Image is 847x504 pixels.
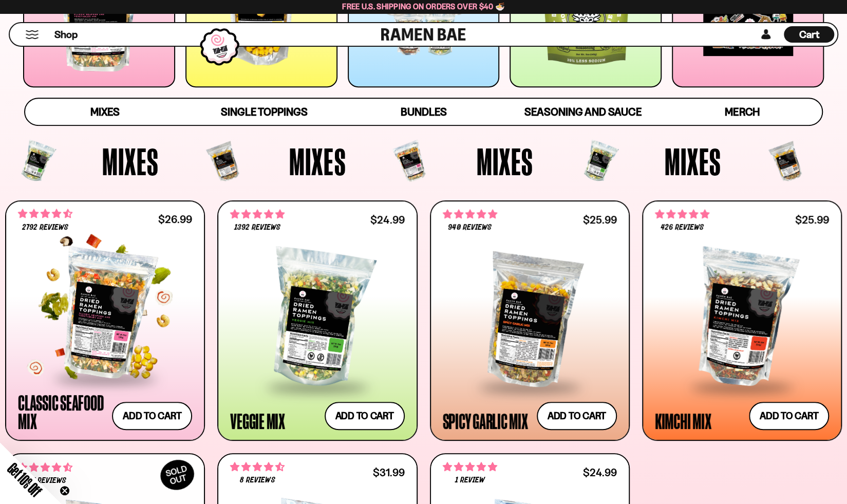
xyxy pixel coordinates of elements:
span: 1 review [455,476,484,484]
span: Mixes [102,142,159,180]
span: 4.76 stars [655,208,709,221]
a: Mixes [25,99,184,125]
span: 5.00 stars [443,460,497,474]
span: 426 reviews [661,223,704,232]
div: $26.99 [158,214,192,224]
span: 4.68 stars [18,207,72,220]
span: Merch [725,105,759,118]
span: Mixes [477,142,533,180]
div: Spicy Garlic Mix [443,412,528,430]
span: Seasoning and Sauce [524,105,641,118]
div: Veggie Mix [230,412,285,430]
span: Get 10% Off [5,459,45,499]
span: Bundles [400,105,446,118]
div: $25.99 [795,215,829,225]
div: $24.99 [583,468,617,477]
div: SOLD OUT [155,454,199,495]
div: Classic Seafood Mix [18,393,107,430]
div: $24.99 [370,215,404,225]
button: Add to cart [749,402,829,430]
button: Add to cart [537,402,617,430]
a: 4.68 stars 2792 reviews $26.99 Classic Seafood Mix Add to cart [5,200,205,441]
a: 4.76 stars 1392 reviews $24.99 Veggie Mix Add to cart [217,200,417,441]
span: Mixes [289,142,346,180]
span: 8 reviews [240,476,275,484]
span: Free U.S. Shipping on Orders over $40 🍜 [342,2,505,11]
span: 4.76 stars [230,208,285,221]
a: Seasoning and Sauce [503,99,663,125]
a: Cart [784,23,834,46]
span: Shop [54,28,78,42]
a: Merch [663,99,822,125]
div: Kimchi Mix [655,412,711,430]
span: Mixes [90,105,120,118]
span: Single Toppings [221,105,308,118]
span: Mixes [665,142,721,180]
a: Single Toppings [184,99,344,125]
button: Add to cart [325,402,405,430]
a: 4.76 stars 426 reviews $25.99 Kimchi Mix Add to cart [642,200,842,441]
a: Shop [54,26,78,43]
div: $31.99 [372,468,404,477]
button: Close teaser [60,486,70,496]
div: $25.99 [583,215,617,225]
button: Mobile Menu Trigger [25,30,39,39]
span: 940 reviews [448,223,491,232]
span: 1392 reviews [234,223,280,232]
span: 4.62 stars [230,460,285,474]
span: 4.75 stars [443,208,497,221]
a: Bundles [344,99,503,125]
a: 4.75 stars 940 reviews $25.99 Spicy Garlic Mix Add to cart [430,200,630,441]
button: Add to cart [112,402,192,430]
span: 2792 reviews [22,223,68,232]
span: Cart [799,28,819,41]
